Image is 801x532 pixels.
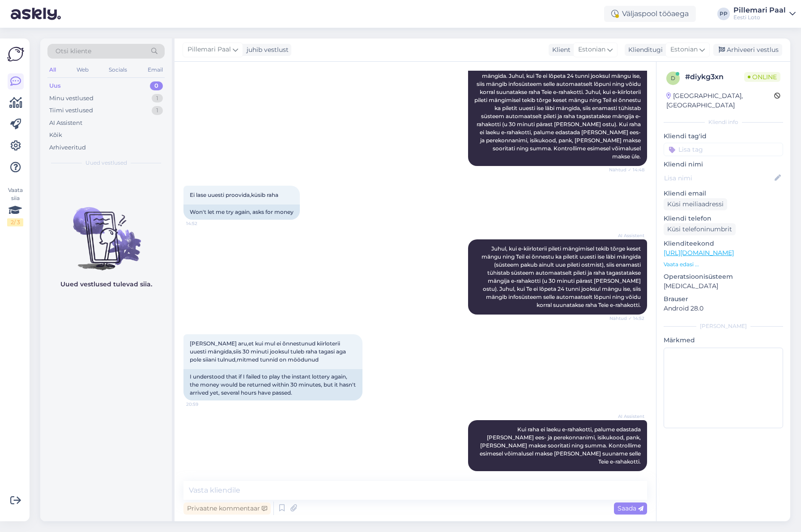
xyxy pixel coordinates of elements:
div: Kliendi info [664,118,783,126]
span: Nähtud ✓ 14:52 [609,315,644,322]
div: # diykg3xn [685,72,744,82]
input: Lisa tag [664,143,783,156]
div: Eesti Loto [733,14,786,21]
span: AI Assistent [611,232,644,239]
p: Uued vestlused tulevad siia. [60,280,152,289]
p: [MEDICAL_DATA] [664,281,783,291]
span: Ei lase uuesti proovida,küsib raha [190,192,278,198]
p: Kliendi tag'id [664,132,783,141]
p: Android 28.0 [664,304,783,313]
div: PP [717,8,730,20]
span: Estonian [670,45,698,55]
p: Märkmed [664,336,783,345]
div: Kõik [49,131,62,140]
p: Kliendi telefon [664,214,783,223]
div: Arhiveeri vestlus [713,44,782,56]
p: Operatsioonisüsteem [664,272,783,281]
div: [PERSON_NAME] [664,322,783,330]
p: Brauser [664,294,783,304]
span: 20:59 [186,401,220,408]
div: Pillemari Paal [733,7,786,14]
div: Vaata siia [7,186,23,226]
div: Socials [107,64,129,76]
div: 0 [150,81,163,90]
a: [URL][DOMAIN_NAME] [664,249,734,257]
div: Tiimi vestlused [49,106,93,115]
div: Privaatne kommentaar [183,502,271,515]
span: Saada [618,504,643,512]
div: Won't let me try again, asks for money [183,204,300,220]
div: Arhiveeritud [49,143,86,152]
img: Askly Logo [7,46,24,63]
div: juhib vestlust [243,45,289,55]
span: Nähtud ✓ 14:48 [609,166,644,173]
div: Klienditugi [625,45,663,55]
span: Uued vestlused [85,159,127,167]
div: 1 [152,106,163,115]
div: [GEOGRAPHIC_DATA], [GEOGRAPHIC_DATA] [666,91,774,110]
span: Otsi kliente [55,47,91,56]
span: Online [744,72,780,82]
div: All [47,64,58,76]
div: Email [146,64,165,76]
div: Küsi meiliaadressi [664,198,727,210]
span: d [671,75,675,81]
span: Nähtud ✓ 20:59 [609,472,644,478]
div: AI Assistent [49,119,82,128]
div: Küsi telefoninumbrit [664,223,736,235]
div: 2 / 3 [7,218,23,226]
div: Klient [549,45,571,55]
div: I understood that if I failed to play the instant lottery again, the money would be returned with... [183,369,362,400]
div: Web [75,64,90,76]
a: Pillemari PaalEesti Loto [733,7,796,21]
div: Uus [49,81,61,90]
span: Juhul, kui e-kiirloterii pileti mängimisel tekib tõrge keset mängu ning Teil ei õnnestu ka pileti... [481,245,642,308]
span: AI Assistent [611,413,644,420]
span: 14:52 [186,220,220,227]
p: Vaata edasi ... [664,260,783,268]
img: No chats [40,191,172,272]
span: Estonian [578,45,605,55]
p: Kliendi email [664,189,783,198]
span: [PERSON_NAME] aru,et kui mul ei õnnestunud kiirloterii uuesti mängida,siis 30 minuti jooksul tule... [190,340,347,363]
input: Lisa nimi [664,173,773,183]
span: Pillemari Paal [187,45,231,55]
span: Kui raha ei laeku e-rahakotti, palume edastada [PERSON_NAME] ees- ja perekonnanimi, isikukood, pa... [480,426,642,465]
div: Väljaspool tööaega [604,6,696,22]
p: Kliendi nimi [664,160,783,169]
div: Minu vestlused [49,94,94,103]
div: 1 [152,94,163,103]
span: Tere! Tõrkega piletit on võimalik uuesti läbi mängida, valides "Minu piletid" – "e-kiirloteriid".... [474,24,642,160]
p: Klienditeekond [664,239,783,248]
